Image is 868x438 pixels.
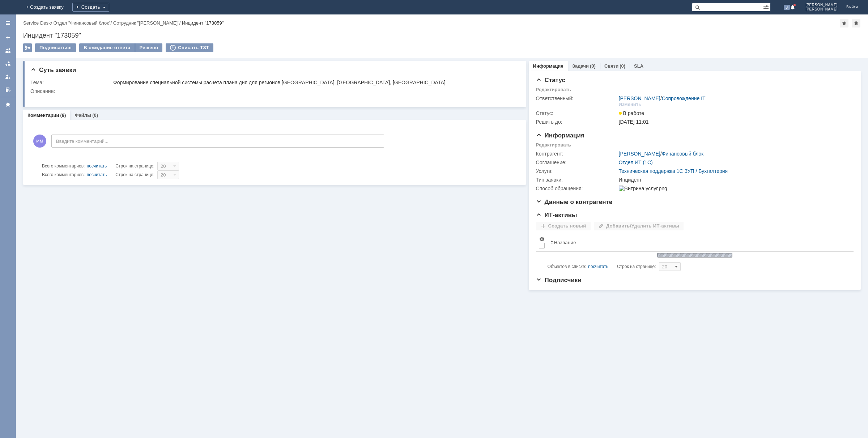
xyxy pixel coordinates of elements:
[539,236,545,242] span: Настройки
[87,162,107,170] div: посчитать
[92,112,98,118] div: (0)
[619,102,642,107] div: Изменить
[23,32,861,39] div: Инцидент "173059"
[42,172,85,177] span: Всего комментариев:
[554,240,576,245] div: Название
[72,3,109,12] div: Создать
[852,19,860,27] div: Сделать домашней страницей
[536,142,571,148] div: Редактировать
[23,43,32,52] div: Работа с массовостью
[536,151,617,157] div: Контрагент:
[805,7,838,12] span: [PERSON_NAME]
[536,77,565,84] span: Статус
[619,168,728,174] a: Техническая поддержка 1С ЗУП / Бухгалтерия
[619,177,849,183] div: Инцидент
[33,135,46,148] span: ММ
[619,186,667,191] img: Витрина услуг.png
[536,212,577,218] span: ИТ-активы
[572,63,589,69] a: Задачи
[619,95,706,101] div: /
[536,277,582,284] span: Подписчики
[42,163,85,169] span: Всего комментариев:
[619,119,649,125] span: [DATE] 11:01
[784,5,790,10] span: 3
[548,262,656,271] i: Строк на странице:
[536,119,617,125] div: Решить до:
[30,67,76,73] span: Суть заявки
[805,3,838,7] span: [PERSON_NAME]
[113,80,514,85] div: Формирование специальной системы расчета плана дня для регионов [GEOGRAPHIC_DATA], [GEOGRAPHIC_DA...
[113,20,182,26] div: /
[2,71,14,82] a: Мои заявки
[536,110,617,116] div: Статус:
[536,95,617,101] div: Ответственный:
[763,3,770,10] span: Расширенный поиск
[619,151,660,157] a: [PERSON_NAME]
[536,160,617,165] div: Соглашение:
[42,170,154,179] i: Строк на странице:
[60,112,66,118] div: (9)
[536,87,571,93] div: Редактировать
[536,186,617,191] div: Способ обращения:
[536,132,584,139] span: Информация
[2,84,14,95] a: Мои согласования
[87,170,107,179] div: посчитать
[30,88,515,94] div: Описание:
[113,20,179,26] a: Сотрудник "[PERSON_NAME]"
[590,63,596,69] div: (0)
[536,177,617,183] div: Тип заявки:
[42,162,154,170] i: Строк на странице:
[548,264,586,269] span: Объектов в списке:
[27,112,59,118] a: Комментарии
[54,20,111,26] a: Отдел "Финансовый блок"
[23,20,51,26] a: Service Desk
[840,19,848,27] div: Добавить в избранное
[619,95,660,101] a: [PERSON_NAME]
[533,63,563,69] a: Информация
[2,45,14,56] a: Заявки на командах
[619,160,653,165] a: Отдел ИТ (1С)
[23,20,54,26] div: /
[662,151,704,157] a: Финансовый блок
[536,168,617,174] div: Услуга:
[548,233,848,252] th: Название
[2,58,14,69] a: Заявки в моей ответственности
[182,20,224,26] div: Инцидент "173059"
[2,32,14,43] a: Создать заявку
[619,110,644,116] span: В работе
[634,63,643,69] a: SLA
[655,252,735,259] img: wJIQAAOwAAAAAAAAAAAA==
[588,262,608,271] div: посчитать
[620,63,625,69] div: (0)
[54,20,113,26] div: /
[604,63,618,69] a: Связи
[619,151,704,157] div: /
[75,112,91,118] a: Файлы
[30,80,112,85] div: Тема:
[536,199,613,205] span: Данные о контрагенте
[662,95,706,101] a: Сопровождение IT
